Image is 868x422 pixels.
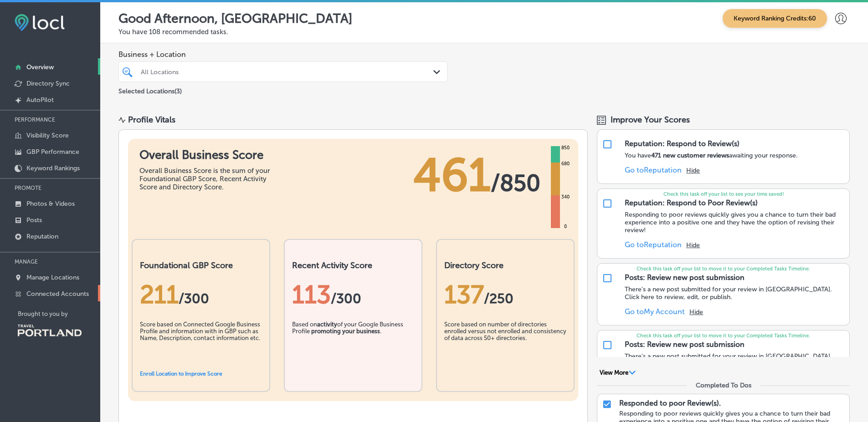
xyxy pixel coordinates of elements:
b: activity [317,321,337,328]
p: Responded to poor Review(s). [619,399,721,407]
p: Connected Accounts [26,290,89,298]
div: Completed To Dos [696,381,751,389]
p: Check this task off your list to move it to your Completed Tasks Timeline. [597,333,849,339]
p: Check this task off your list to see your time saved! [597,191,849,197]
p: Reputation [26,233,58,240]
span: Improve Your Scores [611,115,690,125]
div: All Locations [141,68,434,76]
div: 680 [560,160,571,168]
a: Go toReputation [625,166,682,174]
span: Keyword Ranking Credits: 60 [723,9,827,28]
span: / 850 [491,169,540,197]
p: Photos & Videos [26,200,75,208]
p: Visibility Score [26,132,69,139]
p: AutoPilot [26,96,54,104]
strong: 471 new customer reviews [651,152,729,159]
b: promoting your business [311,328,380,335]
p: You have awaiting your response. [625,152,798,159]
div: Posts: Review new post submission [625,340,745,349]
div: Overall Business Score is the sum of your Foundational GBP Score, Recent Activity Score and Direc... [139,167,276,191]
p: Manage Locations [26,274,79,281]
div: Based on of your Google Business Profile . [292,321,414,366]
p: Keyword Rankings [26,164,80,172]
p: You have 108 recommended tasks. [118,28,850,36]
button: Hide [686,241,700,249]
p: Responding to poor reviews quickly gives you a chance to turn their bad experience into a positiv... [625,211,845,234]
p: Brought to you by [18,310,100,317]
a: Go toReputation [625,240,682,249]
a: Go toMy Account [625,307,685,316]
div: 211 [140,280,262,310]
div: Score based on number of directories enrolled versus not enrolled and consistency of data across ... [444,321,566,366]
button: Hide [689,308,703,316]
div: 340 [560,193,571,201]
button: View More [597,369,638,377]
div: Reputation: Respond to Poor Review(s) [625,198,758,207]
div: Profile Vitals [128,115,175,125]
div: 137 [444,280,566,310]
p: There's a new post submitted for your review in [GEOGRAPHIC_DATA]. Click here to review, edit, or... [625,352,845,368]
div: Posts: Review new post submission [625,273,745,282]
span: Business + Location [118,50,447,59]
p: Check this task off your list to move it to your Completed Tasks Timeline. [597,266,849,272]
span: /300 [331,290,361,307]
img: Travel Portland [18,325,82,336]
div: Score based on Connected Google Business Profile and information with in GBP such as Name, Descri... [140,321,262,366]
div: 850 [560,144,571,152]
img: fda3e92497d09a02dc62c9cd864e3231.png [15,14,65,31]
a: Enroll Location to Improve Score [140,371,222,377]
p: Selected Locations ( 3 ) [118,84,182,95]
button: Hide [686,167,700,174]
div: 0 [562,223,569,230]
p: Overview [26,63,54,71]
span: 461 [413,148,491,203]
h2: Directory Score [444,260,566,270]
p: Posts [26,216,42,224]
h2: Recent Activity Score [292,260,414,270]
span: / 300 [179,290,209,307]
p: Directory Sync [26,80,70,87]
div: Reputation: Respond to Review(s) [625,139,740,148]
span: /250 [484,290,514,307]
div: 113 [292,280,414,310]
h2: Foundational GBP Score [140,260,262,270]
p: Good Afternoon, [GEOGRAPHIC_DATA] [118,11,352,26]
p: There's a new post submitted for your review in [GEOGRAPHIC_DATA]. Click here to review, edit, or... [625,285,845,301]
p: GBP Performance [26,148,79,156]
h1: Overall Business Score [139,148,276,162]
